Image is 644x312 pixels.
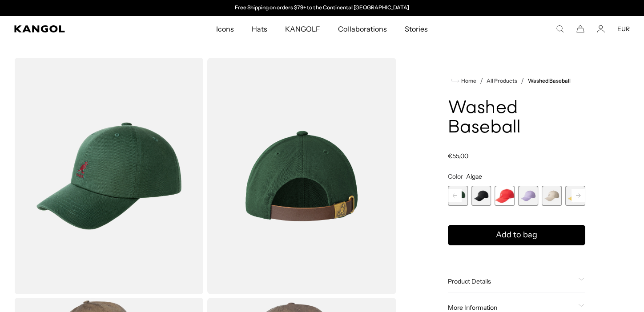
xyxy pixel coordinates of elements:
[396,16,437,42] a: Stories
[14,58,204,294] img: color-algae
[476,76,483,86] li: /
[459,78,476,84] span: Home
[451,77,476,85] a: Home
[542,186,562,206] div: 6 of 14
[597,25,605,33] a: Account
[276,16,329,42] a: KANGOLF
[466,172,482,180] span: Algae
[448,99,585,138] h1: Washed Baseball
[235,4,410,11] a: Free Shipping on orders $79+ to the Continental [GEOGRAPHIC_DATA]
[230,4,414,12] slideshow-component: Announcement bar
[338,16,386,42] span: Collaborations
[542,186,562,206] label: Khaki
[252,16,267,42] span: Hats
[243,16,276,42] a: Hats
[329,16,395,42] a: Collaborations
[216,16,234,42] span: Icons
[448,152,468,160] span: €55,00
[448,277,575,285] span: Product Details
[518,186,538,206] div: 5 of 14
[448,186,468,206] div: 2 of 14
[448,76,585,86] nav: breadcrumbs
[285,16,320,42] span: KANGOLF
[495,186,515,206] div: 4 of 14
[405,16,428,42] span: Stories
[230,4,414,12] div: 1 of 2
[565,186,585,206] div: 7 of 14
[448,304,575,312] span: More Information
[487,78,517,84] a: All Products
[448,225,585,245] button: Add to bag
[496,229,537,241] span: Add to bag
[556,25,564,33] summary: Search here
[471,186,491,206] label: Black
[565,186,585,206] label: Lemon Sorbet
[471,186,491,206] div: 3 of 14
[448,186,468,206] label: Algae
[495,186,515,206] label: Cherry Glow
[517,76,524,86] li: /
[448,172,463,180] span: Color
[230,4,414,12] div: Announcement
[518,186,538,206] label: Iced Lilac
[576,25,584,33] button: Cart
[528,78,571,84] a: Washed Baseball
[207,16,243,42] a: Icons
[207,58,397,294] img: color-algae
[617,25,630,33] button: EUR
[14,25,143,32] a: Kangol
